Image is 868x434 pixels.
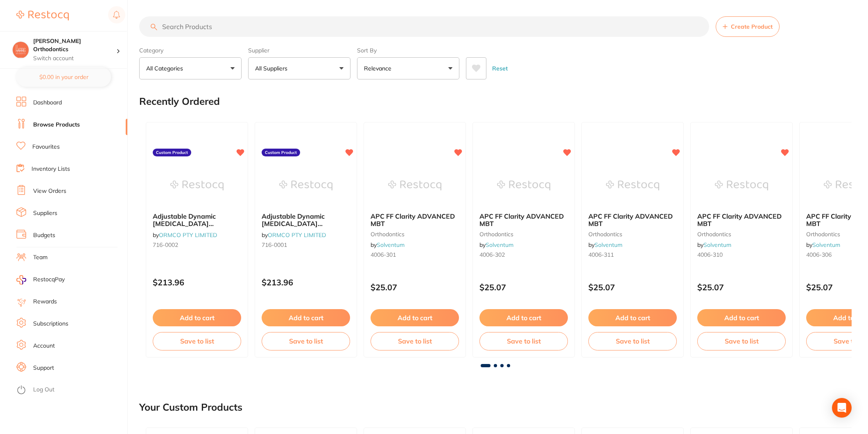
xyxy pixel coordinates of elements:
h2: Your Custom Products [139,402,242,413]
h2: Recently Ordered [139,96,220,107]
button: Add to cart [371,309,459,326]
span: by [153,231,217,239]
button: Add to cart [479,309,568,326]
button: All Categories [139,57,242,79]
a: Inventory Lists [32,165,70,173]
input: Search Products [139,16,709,37]
p: All Categories [146,64,186,72]
label: Custom Product [153,149,191,157]
button: Save to list [262,332,350,350]
span: by [697,241,731,249]
a: Solventum [594,241,622,249]
a: ORMCO PTY LIMITED [159,231,217,239]
a: Account [33,342,55,350]
button: Add to cart [697,309,786,326]
img: APC FF Clarity ADVANCED MBT [388,165,441,206]
a: Suppliers [33,209,57,217]
button: Add to cart [153,309,241,326]
img: Adjustable Dynamic Protraction Facemask Lavender [170,165,224,206]
img: Restocq Logo [16,11,69,20]
a: Subscriptions [33,320,68,328]
button: Save to list [697,332,786,350]
img: APC FF Clarity ADVANCED MBT [715,165,768,206]
button: Save to list [479,332,568,350]
p: $213.96 [262,278,350,287]
small: 716-0002 [153,242,241,248]
a: Support [33,364,54,372]
a: RestocqPay [16,275,65,285]
h4: Harris Orthodontics [33,37,116,53]
small: 4006-310 [697,251,786,258]
small: 4006-311 [588,251,677,258]
a: Rewards [33,298,57,306]
b: Adjustable Dynamic Protraction Facemask Lavender [153,212,241,228]
a: Favourites [32,143,60,151]
b: APC FF Clarity ADVANCED MBT [588,212,677,228]
p: $25.07 [588,283,677,292]
small: orthodontics [479,231,568,237]
img: Adjustable Dynamic Protraction Facemask Blue [279,165,332,206]
button: Save to list [153,332,241,350]
span: by [479,241,513,249]
label: Custom Product [262,149,300,157]
img: Harris Orthodontics [13,42,29,58]
a: Restocq Logo [16,6,69,25]
a: ORMCO PTY LIMITED [268,231,326,239]
button: Save to list [588,332,677,350]
span: by [806,241,840,249]
a: Browse Products [33,121,80,129]
a: Log Out [33,386,54,394]
span: RestocqPay [33,276,65,284]
p: Relevance [364,64,395,72]
button: Create Product [716,16,780,37]
a: Solventum [377,241,405,249]
span: by [588,241,622,249]
p: $25.07 [371,283,459,292]
a: View Orders [33,187,66,195]
div: Open Intercom Messenger [832,398,852,418]
p: $213.96 [153,278,241,287]
button: Log Out [16,384,125,397]
a: Solventum [486,241,513,249]
a: Dashboard [33,99,62,107]
b: Adjustable Dynamic Protraction Facemask Blue [262,212,350,228]
a: Budgets [33,231,55,240]
label: Sort By [357,47,459,54]
button: $0.00 in your order [16,67,111,87]
b: APC FF Clarity ADVANCED MBT [479,212,568,228]
button: Save to list [371,332,459,350]
img: RestocqPay [16,275,26,285]
span: Create Product [731,23,773,30]
span: by [262,231,326,239]
small: orthodontics [697,231,786,237]
p: Switch account [33,54,116,63]
small: orthodontics [588,231,677,237]
label: Supplier [248,47,350,54]
small: 4006-302 [479,251,568,258]
b: APC FF Clarity ADVANCED MBT [371,212,459,228]
button: Reset [490,57,510,79]
button: All Suppliers [248,57,350,79]
span: by [371,241,405,249]
a: Solventum [703,241,731,249]
small: orthodontics [371,231,459,237]
p: All Suppliers [255,64,291,72]
button: Relevance [357,57,459,79]
button: Add to cart [262,309,350,326]
p: $25.07 [479,283,568,292]
small: 716-0001 [262,242,350,248]
label: Category [139,47,242,54]
button: Add to cart [588,309,677,326]
b: APC FF Clarity ADVANCED MBT [697,212,786,228]
img: APC FF Clarity ADVANCED MBT [497,165,550,206]
img: APC FF Clarity ADVANCED MBT [606,165,659,206]
p: $25.07 [697,283,786,292]
small: 4006-301 [371,251,459,258]
a: Team [33,253,47,262]
a: Solventum [812,241,840,249]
